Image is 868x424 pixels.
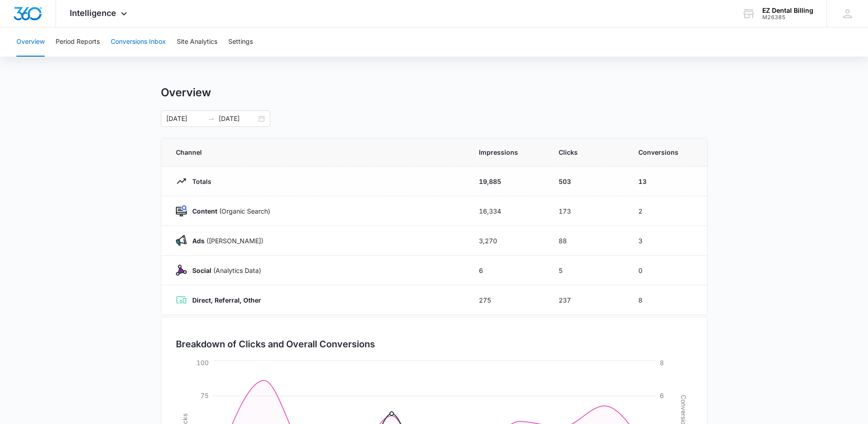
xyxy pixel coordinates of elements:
[219,114,257,124] input: End date
[187,206,270,216] p: (Organic Search)
[187,266,261,275] p: (Analytics Data)
[627,196,707,226] td: 2
[111,27,166,57] button: Conversions Inbox
[208,115,215,122] span: swap-right
[192,267,211,274] strong: Social
[187,236,263,246] p: ([PERSON_NAME])
[468,226,548,256] td: 3,270
[627,167,707,196] td: 13
[548,167,627,196] td: 503
[627,226,707,256] td: 3
[161,86,211,99] h1: Overview
[548,196,627,226] td: 173
[468,256,548,285] td: 6
[638,147,693,157] span: Conversions
[177,27,217,57] button: Site Analytics
[192,296,261,304] strong: Direct, Referral, Other
[660,359,664,366] tspan: 8
[176,265,187,276] img: Social
[56,27,100,57] button: Period Reports
[660,392,664,399] tspan: 6
[176,205,187,216] img: Content
[548,256,627,285] td: 5
[548,226,627,256] td: 88
[228,27,253,57] button: Settings
[559,147,616,157] span: Clicks
[176,235,187,246] img: Ads
[166,114,204,124] input: Start date
[196,359,209,366] tspan: 100
[479,147,537,157] span: Impressions
[192,207,217,215] strong: Content
[176,337,375,351] h3: Breakdown of Clicks and Overall Conversions
[16,27,45,57] button: Overview
[762,14,813,21] div: account id
[187,177,211,186] p: Totals
[762,7,813,14] div: account name
[200,392,209,399] tspan: 75
[208,115,215,122] span: to
[627,256,707,285] td: 0
[70,8,116,18] span: Intelligence
[627,285,707,315] td: 8
[468,196,548,226] td: 16,334
[176,147,457,157] span: Channel
[192,237,205,245] strong: Ads
[548,285,627,315] td: 237
[468,285,548,315] td: 275
[468,167,548,196] td: 19,885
